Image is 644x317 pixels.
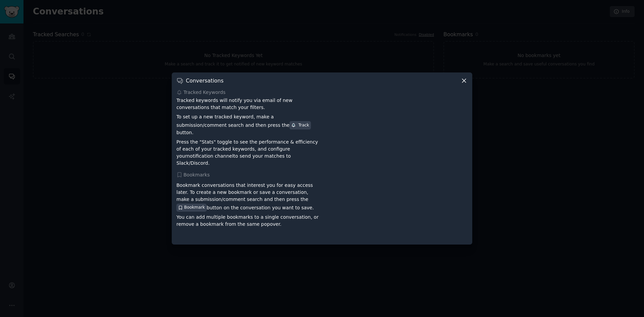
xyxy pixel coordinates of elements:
p: Bookmark conversations that interest you for easy access later. To create a new bookmark or save ... [176,182,320,211]
iframe: YouTube video player [324,179,468,240]
p: You can add multiple bookmarks to a single conversation, or remove a bookmark from the same popover. [176,214,320,228]
a: notification channel [187,153,233,159]
p: Press the "Stats" toggle to see the performance & efficiency of each of your tracked keywords, an... [176,139,320,167]
div: Tracked Keywords [176,89,468,96]
div: Bookmarks [176,171,468,178]
span: Bookmark [184,205,205,211]
h3: Conversations [186,77,223,84]
p: To set up a new tracked keyword, make a submission/comment search and then press the button. [176,113,320,136]
p: Tracked keywords will notify you via email of new conversations that match your filters. [176,97,320,111]
div: Track [291,122,309,128]
iframe: YouTube video player [324,97,468,157]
